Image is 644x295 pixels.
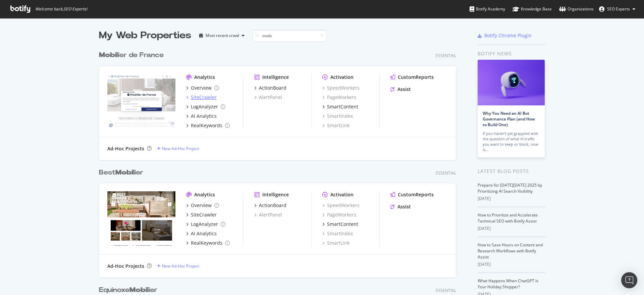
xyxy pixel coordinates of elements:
div: Analytics [194,191,215,198]
a: Botify Chrome Plugin [478,32,532,39]
a: SmartIndex [322,230,353,237]
div: ActionBoard [259,85,286,91]
div: Intelligence [262,74,289,81]
div: New Ad-Hoc Project [162,146,199,151]
a: AI Analytics [186,230,217,237]
a: CustomReports [390,191,434,198]
span: Welcome back, SEO Experts ! [35,6,87,12]
a: RealKeywords [186,122,230,129]
div: Botify news [478,50,545,57]
b: Mobi [115,169,133,176]
b: Mobi [129,287,147,293]
div: LogAnalyzer [191,221,218,228]
a: LogAnalyzer [186,221,225,228]
div: lier de France [99,50,164,60]
div: Ad-Hoc Projects [107,263,144,269]
a: Overview [186,202,219,209]
div: Equinoxe lier [99,285,157,295]
div: My Web Properties [99,29,191,42]
div: CustomReports [398,191,434,198]
div: SmartContent [327,221,358,228]
div: SmartIndex [322,113,353,119]
a: SmartLink [322,240,350,246]
a: Assist [390,86,411,93]
button: Most recent crawl [197,30,247,41]
span: SEO Experts [607,6,630,12]
div: SiteCrawler [191,94,217,101]
div: Essential [436,170,456,176]
div: Latest Blog Posts [478,167,545,175]
a: EquinoxeMobilier [99,285,160,295]
a: ActionBoard [254,85,286,91]
a: AlertPanel [254,94,282,101]
div: Intelligence [262,191,289,198]
div: ActionBoard [259,202,286,209]
div: Botify Academy [470,6,505,12]
a: SpeedWorkers [322,202,360,209]
div: Assist [397,86,411,93]
a: PageWorkers [322,94,356,101]
div: Assist [397,203,411,210]
b: Mobi [99,52,117,58]
img: mobilierdefrance.com [107,74,175,128]
img: Why You Need an AI Bot Governance Plan (and How to Build One) [478,60,545,105]
div: Botify Chrome Plugin [484,32,532,39]
div: LogAnalyzer [191,103,218,110]
div: Most recent crawl [206,34,239,38]
div: Essential [436,288,456,293]
a: SpeedWorkers [322,85,360,91]
a: Prepare for [DATE][DATE] 2025 by Prioritizing AI Search Visibility [478,182,542,194]
div: Overview [191,202,212,209]
div: [DATE] [478,196,545,202]
a: RealKeywords [186,240,230,246]
div: If you haven’t yet grappled with the question of what AI traffic you want to keep or block, now is… [483,131,540,152]
div: SiteCrawler [191,211,217,218]
div: SmartContent [327,103,358,110]
a: What Happens When ChatGPT Is Your Holiday Shopper? [478,278,538,290]
a: AlertPanel [254,211,282,218]
div: CustomReports [398,74,434,81]
div: Best lier [99,168,143,178]
a: Why You Need an AI Bot Governance Plan (and How to Build One) [483,110,535,128]
a: How to Save Hours on Content and Research Workflows with Botify Assist [478,242,543,260]
div: AI Analytics [191,230,217,237]
a: Assist [390,203,411,210]
a: AI Analytics [186,113,217,119]
a: CustomReports [390,74,434,81]
a: How to Prioritize and Accelerate Technical SEO with Botify Assist [478,212,538,224]
div: [DATE] [478,226,545,232]
div: Activation [330,74,354,81]
button: SEO Experts [594,4,641,14]
a: New Ad-Hoc Project [157,263,199,269]
a: SmartContent [322,103,358,110]
div: Essential [436,53,456,58]
div: New Ad-Hoc Project [162,263,199,269]
a: LogAnalyzer [186,103,225,110]
a: SmartLink [322,122,350,129]
a: BestMobilier [99,168,146,178]
div: Analytics [194,74,215,81]
div: Activation [330,191,354,198]
div: RealKeywords [191,122,222,129]
a: ActionBoard [254,202,286,209]
a: SmartContent [322,221,358,228]
div: AI Analytics [191,113,217,119]
div: Ad-Hoc Projects [107,145,144,152]
a: Mobilier de France [99,50,166,60]
div: Open Intercom Messenger [621,272,637,288]
div: Overview [191,85,212,91]
a: Overview [186,85,219,91]
a: PageWorkers [322,211,356,218]
input: Search [253,30,326,42]
img: bestmobilier.pswp2.itroom.fr [107,191,175,246]
a: SiteCrawler [186,94,217,101]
